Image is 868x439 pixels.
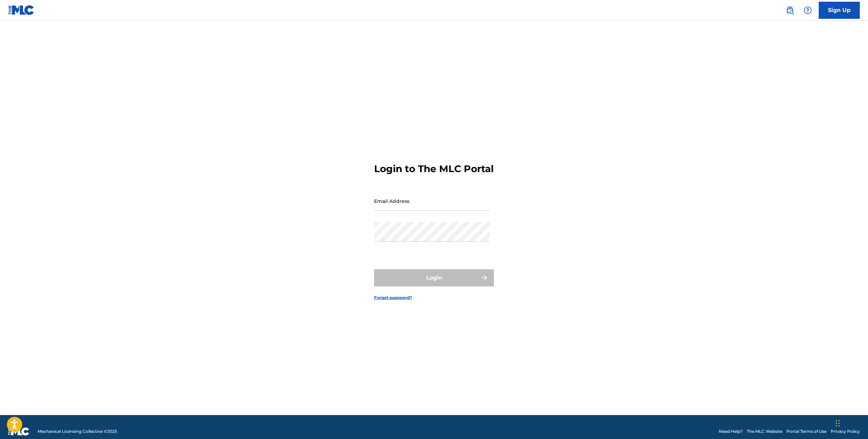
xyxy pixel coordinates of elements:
[836,413,840,434] div: Drag
[834,406,868,439] iframe: Chat Widget
[719,428,743,435] a: Need Help?
[747,428,782,435] a: The MLC Website
[831,428,860,435] a: Privacy Policy
[374,295,412,301] a: Forgot password?
[8,427,29,436] img: logo
[787,428,827,435] a: Portal Terms of Use
[783,3,797,17] a: Public Search
[804,6,812,14] img: help
[801,3,815,17] div: Help
[786,6,794,14] img: search
[8,5,35,15] img: MLC Logo
[38,428,117,435] span: Mechanical Licensing Collective © 2025
[374,163,494,175] h3: Login to The MLC Portal
[819,2,860,19] a: Sign Up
